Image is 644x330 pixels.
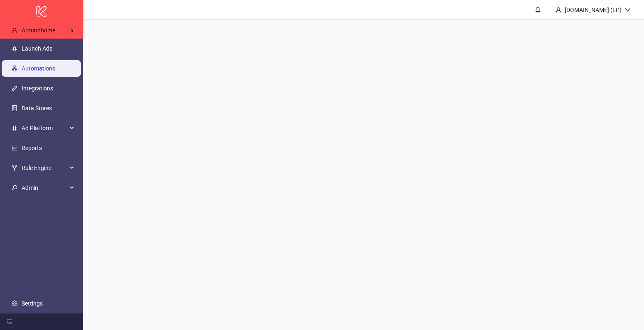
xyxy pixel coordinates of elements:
span: user [12,27,17,33]
a: Automations [22,65,55,72]
span: menu-fold [7,319,12,325]
a: Launch Ads [22,45,52,52]
span: down [625,7,631,13]
span: Ad Platform [22,120,67,136]
a: Settings [22,300,43,307]
span: fork [12,165,17,171]
a: Reports [22,145,42,151]
span: bell [535,7,541,12]
a: Data Stores [22,105,52,112]
span: Aroundhome [22,27,55,34]
a: Integrations [22,85,53,92]
span: user [556,7,561,13]
span: key [12,185,17,191]
span: Admin [22,180,67,196]
div: [DOMAIN_NAME] (LP) [561,5,625,15]
span: Rule Engine [22,160,67,176]
span: number [12,125,17,131]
